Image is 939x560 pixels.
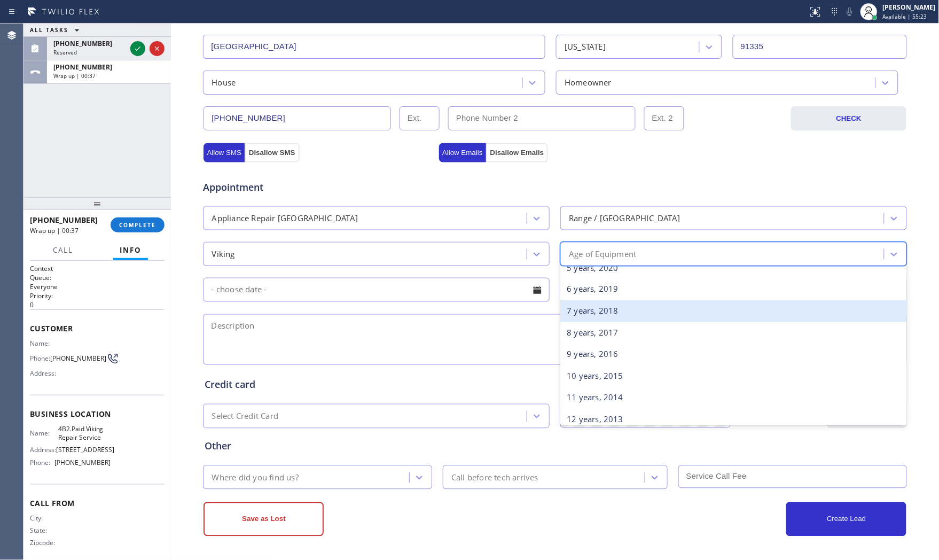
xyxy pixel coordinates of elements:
div: House [212,76,236,89]
input: Phone Number [204,106,391,130]
button: Allow Emails [439,143,486,162]
button: COMPLETE [111,217,165,232]
span: Address: [30,369,58,377]
button: Create Lead [786,502,906,536]
div: 11 years, 2014 [560,387,907,409]
button: Mute [842,4,857,19]
span: Call [53,245,73,255]
span: ALL TASKS [30,26,68,34]
button: Call [46,240,80,261]
span: [PHONE_NUMBER] [53,39,112,48]
span: Address: [30,446,56,454]
div: 10 years, 2015 [560,365,907,387]
input: - choose date - [203,278,550,302]
div: Where did you find us? [212,471,298,484]
span: 4B2.Paid Viking Repair Service [58,425,111,441]
div: Select Credit Card [212,410,278,423]
input: City [203,35,545,59]
button: ALL TASKS [24,24,90,36]
span: Customer [30,323,165,333]
span: [STREET_ADDRESS] [56,446,114,454]
div: Age of Equipment [569,248,636,260]
span: Appointment [203,180,436,195]
div: [PERSON_NAME] [883,3,936,12]
div: Credit card [205,378,905,392]
span: Call From [30,498,165,508]
button: Accept [130,41,145,56]
span: Available | 55:23 [883,13,927,20]
span: City: [30,514,58,522]
input: Phone Number 2 [448,106,636,130]
span: COMPLETE [119,221,156,229]
div: 5 years, 2020 [560,257,907,279]
button: Reject [150,41,165,56]
div: [US_STATE] [565,41,606,53]
input: Service Call Fee [678,465,907,488]
button: Info [113,240,148,261]
div: Appliance Repair [GEOGRAPHIC_DATA] [212,212,358,224]
div: Viking [212,248,234,260]
div: 8 years, 2017 [560,322,907,344]
input: Ext. [400,106,440,130]
div: Range / [GEOGRAPHIC_DATA] [569,212,680,224]
span: Name: [30,339,58,347]
button: Disallow SMS [245,143,300,162]
input: Ext. 2 [644,106,684,130]
input: ZIP [733,35,907,59]
span: State: [30,527,58,535]
div: Homeowner [565,76,612,89]
span: Phone: [30,354,50,362]
span: Wrap up | 00:37 [30,226,79,235]
div: 9 years, 2016 [560,344,907,365]
div: Other [205,439,905,454]
button: Save as Lost [204,502,324,536]
h2: Queue: [30,273,165,282]
h2: Priority: [30,291,165,300]
p: Everyone [30,282,165,291]
span: Zipcode: [30,539,58,547]
button: CHECK [791,106,906,131]
div: Call before tech arrives [451,471,538,484]
span: Reserved [53,49,77,56]
span: Name: [30,429,58,437]
button: Allow SMS [204,143,244,162]
span: [PHONE_NUMBER] [30,215,98,225]
div: 6 years, 2019 [560,278,907,300]
span: Business location [30,409,165,419]
span: [PHONE_NUMBER] [54,458,111,466]
h1: Context [30,264,165,273]
span: [PHONE_NUMBER] [53,63,112,72]
div: 7 years, 2018 [560,300,907,322]
div: 12 years, 2013 [560,409,907,431]
p: 0 [30,300,165,309]
span: Wrap up | 00:37 [53,72,96,80]
span: Phone: [30,458,54,466]
span: Info [120,245,142,255]
span: [PHONE_NUMBER] [50,354,106,362]
button: Disallow Emails [486,143,549,162]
